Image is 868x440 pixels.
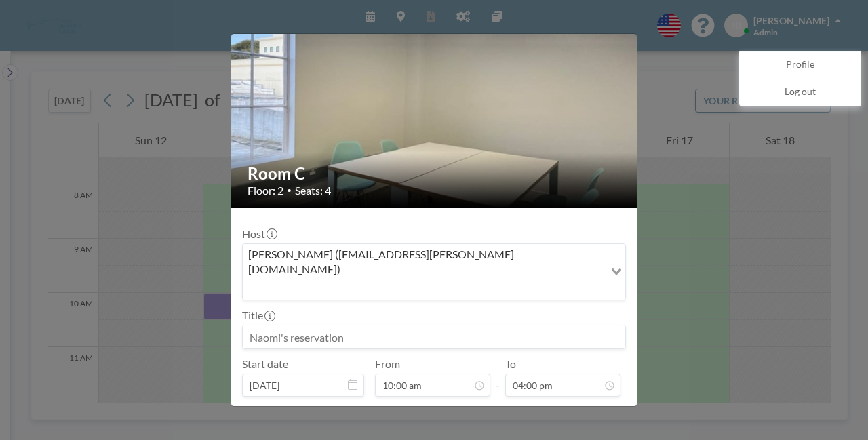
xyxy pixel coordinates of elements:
[740,79,861,106] a: Log out
[243,244,625,300] div: Search for option
[785,85,816,99] span: Log out
[242,308,274,322] label: Title
[248,184,283,197] span: Floor: 2
[244,279,603,297] input: Search for option
[242,357,288,371] label: Start date
[786,58,814,72] span: Profile
[245,247,601,277] span: [PERSON_NAME] ([EMAIL_ADDRESS][PERSON_NAME][DOMAIN_NAME])
[287,185,292,195] span: •
[242,227,276,241] label: Host
[740,52,861,79] a: Profile
[248,163,622,184] h2: Room C
[496,362,500,392] span: -
[505,357,516,371] label: To
[375,357,400,371] label: From
[295,184,331,197] span: Seats: 4
[243,325,625,348] input: Naomi's reservation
